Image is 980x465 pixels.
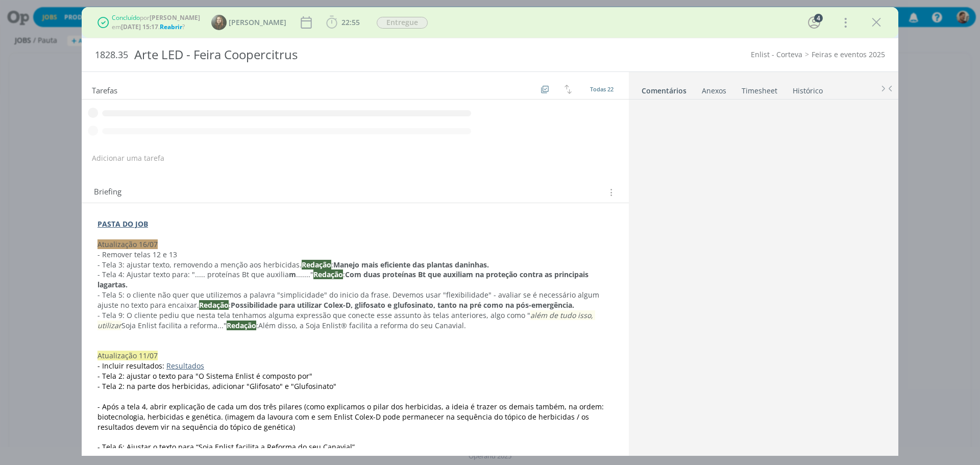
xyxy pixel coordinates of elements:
[227,321,256,330] strong: Redação
[92,83,117,95] span: Tarefas
[231,300,574,310] strong: Possibilidade para utilizar Colex-D, glifosato e glufosinato, tanto na pré como na pós-emergência.
[97,442,355,452] span: - Tela 6: Ajustar o texto para “Soja Enlist facilita a Reforma do seu Canavial”
[121,22,158,31] b: [DATE] 15:17
[112,13,200,32] div: por em . ?
[812,50,885,59] a: Feiras e eventos 2025
[97,270,289,279] span: - Tela 4: Ajustar texto para: "..... proteínas Bt que auxilia
[166,361,204,371] a: Resultados
[97,310,595,330] em: além de tudo isso, utilizar
[97,310,530,320] span: - Tela 9: O cliente pediu que nesta tela tenhamos alguma expressão que conecte esse assunto às te...
[97,310,613,331] p: Além disso, a Soja Enlist® facilita a reforma do seu Canavial.
[641,81,687,96] a: Comentários
[256,321,258,330] span: :
[814,14,823,22] div: 4
[289,270,296,279] strong: m
[296,270,313,279] span: ......."
[97,260,302,270] span: - Tela 3: ajustar texto, removendo a menção aos herbicidas.
[97,361,164,371] span: - Incluir resultados:
[97,250,613,260] p: - Remover telas 12 e 13
[702,86,726,96] div: Anexos
[590,85,614,93] span: Todas 22
[331,260,333,270] span: :
[792,81,823,96] a: Histórico
[333,260,489,270] strong: Manejo mais eficiente das plantas daninhas.
[112,13,140,22] span: Concluído
[302,260,331,270] strong: Redação
[565,85,572,94] img: arrow-down-up.svg
[97,219,148,229] a: PASTA DO JOB
[121,321,227,330] span: Soja Enlist facilita a reforma..."
[313,270,343,279] strong: Redação
[751,50,802,59] a: Enlist - Corteva
[229,300,231,310] span: :
[806,14,822,31] button: 4
[97,381,336,391] span: - Tela 2: na parte dos herbicidas, adicionar "Glifosato" e "Glufosinato"
[97,402,606,432] span: - Após a tela 4, abrir explicação de cada um dos três pilares (como explicamos o pilar dos herbic...
[91,149,165,167] button: Adicionar uma tarefa
[97,351,158,360] span: Atualização 11/07
[741,81,778,96] a: Timesheet
[97,239,158,249] span: Atualização 16/07
[150,13,200,22] b: [PERSON_NAME]
[199,300,229,310] strong: Redação
[97,290,601,310] span: - Tela 5: o cliente não quer que utilizemos a palavra "simplicidade" do inicio da frase. Devemos ...
[97,270,591,289] strong: Com duas proteínas Bt que auxiliam na proteção contra as principais lagartas.
[130,42,552,67] div: Arte LED - Feira Coopercitrus
[343,270,345,279] span: :
[160,22,182,31] span: Reabrir
[82,7,898,456] div: dialog
[95,50,128,61] span: 1828.35
[97,371,312,381] span: - Tela 2: ajustar o texto para "O Sistema Enlist é composto por"
[94,186,121,199] span: Briefing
